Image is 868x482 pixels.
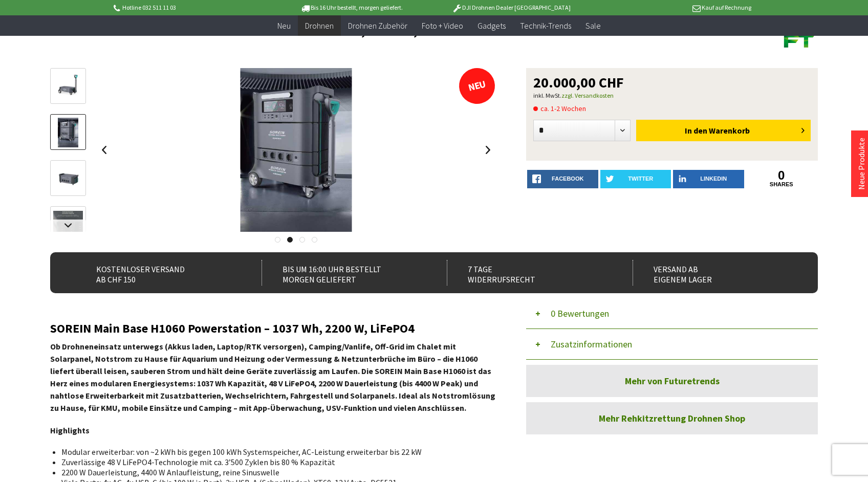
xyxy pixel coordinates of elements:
[277,20,291,31] span: Neu
[50,425,90,435] strong: Highlights
[76,260,239,286] div: Kostenloser Versand ab CHF 150
[709,125,750,136] span: Warenkorb
[782,22,818,58] img: Futuretrends
[305,20,334,31] span: Drohnen
[348,20,407,31] span: Drohnen Zubehör
[298,15,341,36] a: Drohnen
[61,447,487,457] li: Modular erweiterbar: von ~2 kWh bis gegen 100 kWh Systemspeicher, AC-Leistung erweiterbar bis 22 kW
[633,260,796,286] div: Versand ab eigenem Lager
[50,322,495,335] h2: SOREIN Main Base H1060 Powerstation – 1037 Wh, 2200 W, LiFePO4
[700,176,727,182] span: LinkedIn
[600,170,671,188] a: twitter
[685,125,707,136] span: In den
[53,72,83,101] img: Vorschau: SOREIN Main Base H1060 Powerstation – 1037 Wh, 2200 W, LiFePO4
[746,181,817,188] a: shares
[50,341,495,413] strong: Ob Drohneneinsatz unterwegs (Akkus laden, Laptop/RTK versorgen), Camping/Vanlife, Off-Grid im Cha...
[520,20,571,31] span: Technik-Trends
[636,120,811,141] button: In den Warenkorb
[533,75,624,90] span: 20.000,00 CHF
[61,457,487,467] li: Zuverlässige 48 V LiFePO4-Technologie mit ca. 3’500 Zyklen bis 80 % Kapazität
[856,138,866,190] a: Neue Produkte
[526,402,818,434] a: Mehr Rehkitzrettung Drohnen Shop
[112,2,271,14] p: Hotline 032 511 11 03
[526,298,818,329] button: 0 Bewertungen
[447,260,610,286] div: 7 Tage Widerrufsrecht
[513,15,578,36] a: Technik-Trends
[628,176,653,182] span: twitter
[270,15,298,36] a: Neu
[561,92,614,99] a: zzgl. Versandkosten
[746,170,817,181] a: 0
[415,15,470,36] a: Foto + Video
[50,22,664,37] h1: SOREIN Main Base H1060 Powerstation – 1037 Wh, 2200 W, LiFePO4
[526,365,818,397] a: Mehr von Futuretrends
[578,15,608,36] a: Sale
[526,329,818,360] button: Zusatzinformationen
[533,102,586,115] span: ca. 1-2 Wochen
[61,467,487,477] li: 2200 W Dauerleistung, 4400 W Anlaufleistung, reine Sinuswelle
[422,20,463,31] span: Foto + Video
[470,15,513,36] a: Gadgets
[552,176,583,182] span: facebook
[431,2,591,14] p: DJI Drohnen Dealer [GEOGRAPHIC_DATA]
[673,170,744,188] a: LinkedIn
[271,2,431,14] p: Bis 16 Uhr bestellt, morgen geliefert.
[341,15,415,36] a: Drohnen Zubehör
[585,20,601,31] span: Sale
[591,2,751,14] p: Kauf auf Rechnung
[533,90,811,102] p: inkl. MwSt.
[527,170,598,188] a: facebook
[262,260,425,286] div: Bis um 16:00 Uhr bestellt Morgen geliefert
[478,20,506,31] span: Gadgets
